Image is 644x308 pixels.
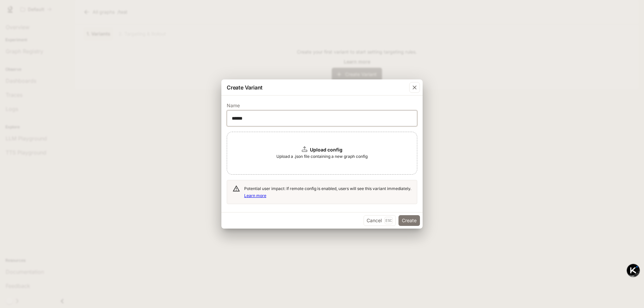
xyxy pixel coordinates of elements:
span: Potential user impact: If remote config is enabled, users will see this variant immediately. [244,186,411,198]
button: CancelEsc [364,215,396,226]
p: Name [227,103,240,108]
a: Learn more [244,193,266,198]
button: Create [398,215,420,226]
span: Upload a .json file containing a new graph config [276,153,368,160]
p: Esc [384,217,393,224]
b: Upload config [310,147,342,152]
p: Create Variant [227,83,263,91]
